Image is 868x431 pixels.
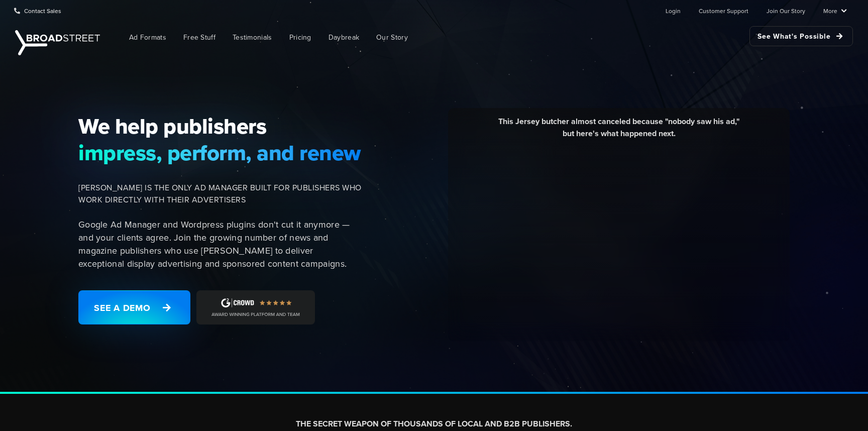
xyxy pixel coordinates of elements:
[456,116,782,147] div: This Jersey butcher almost canceled because "nobody saw his ad," but here's what happened next.
[122,26,174,49] a: Ad Formats
[456,147,782,331] iframe: YouTube video player
[78,218,362,270] p: Google Ad Manager and Wordpress plugins don't cut it anymore — and your clients agree. Join the g...
[369,26,415,49] a: Our Story
[666,1,681,21] a: Login
[289,32,311,43] span: Pricing
[233,32,272,43] span: Testimonials
[154,419,714,429] h2: THE SECRET WEAPON OF THOUSANDS OF LOCAL AND B2B PUBLISHERS.
[282,26,319,49] a: Pricing
[15,30,100,55] img: Broadstreet | The Ad Manager for Small Publishers
[129,32,166,43] span: Ad Formats
[78,290,190,325] a: See a Demo
[321,26,367,49] a: Daybreak
[176,26,223,49] a: Free Stuff
[823,1,847,21] a: More
[105,21,853,54] nav: Main
[225,26,280,49] a: Testimonials
[183,32,215,43] span: Free Stuff
[376,32,408,43] span: Our Story
[329,32,359,43] span: Daybreak
[78,182,362,206] span: [PERSON_NAME] IS THE ONLY AD MANAGER BUILT FOR PUBLISHERS WHO WORK DIRECTLY WITH THEIR ADVERTISERS
[749,26,853,46] a: See What's Possible
[78,140,362,166] span: impress, perform, and renew
[78,113,362,139] span: We help publishers
[699,1,748,21] a: Customer Support
[767,1,805,21] a: Join Our Story
[14,1,61,21] a: Contact Sales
